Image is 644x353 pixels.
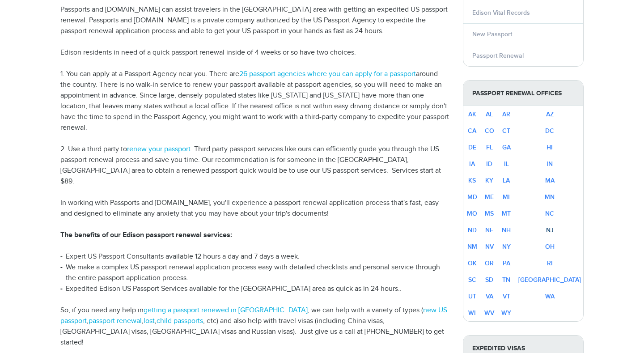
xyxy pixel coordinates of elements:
a: DE [468,144,476,151]
a: New Passport [472,30,512,38]
p: 2. Use a third party to . Third party passport services like ours can efficiently guide you throu... [60,144,449,187]
strong: Passport Renewal Offices [463,81,583,106]
p: So, if you need any help in , we can help with a variety of types ( , , , , etc) and also help wi... [60,305,449,348]
a: DC [545,127,554,135]
a: NM [467,243,477,251]
a: 26 passport agencies where you can apply for a passport [239,70,416,78]
p: 1. You can apply at a Passport Agency near you. There are around the country. There is no walk-in... [60,69,449,133]
a: NH [502,226,511,234]
a: NE [485,226,493,234]
a: CT [502,127,510,135]
a: KY [485,177,493,184]
a: lost [144,317,155,325]
a: MA [545,177,555,184]
a: KS [468,177,476,184]
a: OH [545,243,555,251]
a: ME [485,193,494,201]
a: new US passport [60,306,447,325]
a: IN [547,160,553,168]
a: NY [502,243,511,251]
a: SD [485,276,493,284]
a: WV [484,309,494,317]
a: getting a passport renewed in [GEOGRAPHIC_DATA] [144,306,308,315]
a: AR [502,111,510,118]
a: ID [486,160,492,168]
a: NJ [546,226,554,234]
a: VT [503,293,510,300]
p: In working with Passports and [DOMAIN_NAME], you'll experience a passport renewal application pro... [60,198,449,219]
li: Expert US Passport Consultants available 12 hours a day and 7 days a week. [60,251,449,262]
a: WA [545,293,555,300]
a: AL [486,111,493,118]
a: Edison Vital Records [472,9,530,17]
a: TN [502,276,510,284]
a: ND [468,226,477,234]
a: FL [486,144,493,151]
a: VA [486,293,493,300]
a: WI [468,309,476,317]
a: MN [545,193,555,201]
a: UT [468,293,476,300]
a: CO [485,127,494,135]
p: Passports and [DOMAIN_NAME] can assist travelers in the [GEOGRAPHIC_DATA] area with getting an ex... [60,4,449,37]
p: Edison residents in need of a quick passport renewal inside of 4 weeks or so have two choices. [60,47,449,58]
a: IL [504,160,509,168]
a: RI [547,259,553,267]
a: MO [467,210,477,217]
a: MS [485,210,494,217]
li: We make a complex US passport renewal application process easy with detailed checklists and perso... [60,262,449,284]
a: AK [468,111,476,118]
a: PA [503,259,510,267]
a: CA [468,127,476,135]
a: [GEOGRAPHIC_DATA] [518,276,581,284]
a: Passport Renewal [472,52,524,60]
a: MI [503,193,510,201]
a: MD [467,193,477,201]
a: LA [503,177,510,184]
a: MT [502,210,511,217]
a: child passports [157,317,203,325]
a: renew your passport [127,145,191,153]
a: OR [485,259,494,267]
a: SC [468,276,476,284]
a: GA [502,144,511,151]
a: passport renewal [89,317,142,325]
a: NV [485,243,494,251]
a: IA [469,160,475,168]
a: AZ [546,111,554,118]
a: NC [545,210,554,217]
a: HI [547,144,553,151]
a: OK [468,259,477,267]
li: Expedited Edison US Passport Services available for the [GEOGRAPHIC_DATA] area as quick as in 24 ... [60,284,449,294]
a: WY [501,309,511,317]
strong: The benefits of our Edison passport renewal services: [60,231,232,239]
